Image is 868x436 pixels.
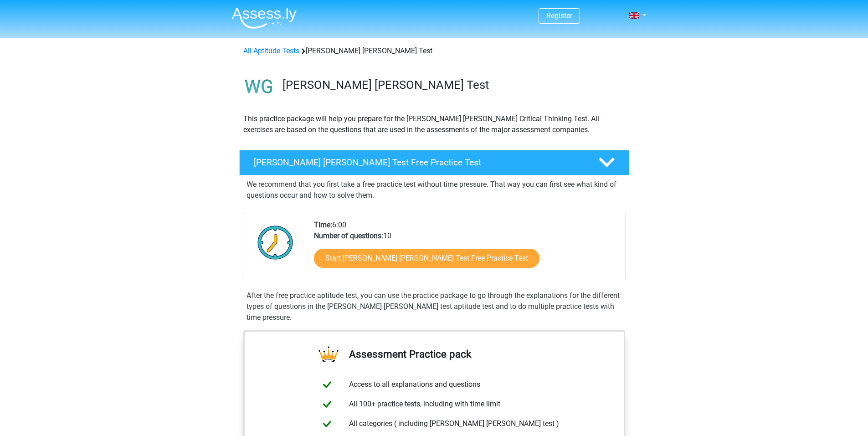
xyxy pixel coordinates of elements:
[240,46,629,56] div: [PERSON_NAME] [PERSON_NAME] Test
[247,179,622,201] p: We recommend that you first take a free practice test without time pressure. That way you can fir...
[546,11,572,20] a: Register
[243,46,299,55] a: All Aptitude Tests
[307,220,625,279] div: 6:00 10
[252,220,298,265] img: Clock
[314,221,332,229] b: Time:
[314,231,383,240] b: Number of questions:
[232,7,297,29] img: Assessly
[243,290,626,323] div: After the free practice aptitude test, you can use the practice package to go through the explana...
[254,157,584,168] h4: [PERSON_NAME] [PERSON_NAME] Test Free Practice Test
[243,113,625,135] p: This practice package will help you prepare for the [PERSON_NAME] [PERSON_NAME] Critical Thinking...
[282,78,622,92] h3: [PERSON_NAME] [PERSON_NAME] Test
[314,249,539,268] a: Start [PERSON_NAME] [PERSON_NAME] Test Free Practice Test
[240,67,278,106] img: watson glaser test
[236,150,633,175] a: [PERSON_NAME] [PERSON_NAME] Test Free Practice Test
